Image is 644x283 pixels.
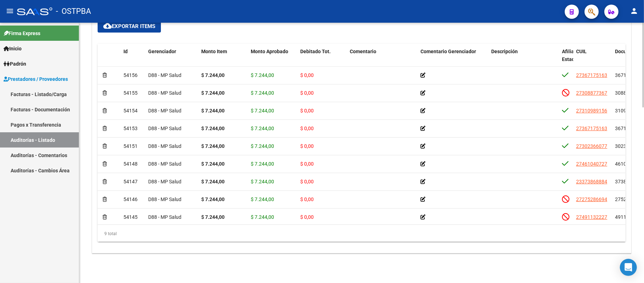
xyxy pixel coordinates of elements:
[148,179,181,184] span: D88 - MP Salud
[576,214,607,220] span: 27491132227
[201,126,225,131] strong: $ 7.244,00
[251,161,274,167] span: $ 7.244,00
[201,108,225,113] strong: $ 7.244,00
[300,126,314,131] span: $ 0,00
[300,196,314,202] span: $ 0,00
[300,108,314,113] span: $ 0,00
[615,72,638,78] span: 36717516
[350,49,376,54] span: Comentario
[201,72,225,78] strong: $ 7.244,00
[123,126,138,131] span: 54153
[576,179,607,184] span: 23373868884
[148,108,181,113] span: D88 - MP Salud
[123,179,138,184] span: 54147
[562,49,580,62] span: Afiliado Estado
[576,143,607,149] span: 27302366077
[6,7,14,15] mat-icon: menu
[98,20,161,33] button: Exportar Items
[347,44,418,75] datatable-header-cell: Comentario
[576,161,607,167] span: 27461040727
[251,196,274,202] span: $ 7.244,00
[300,179,314,184] span: $ 0,00
[488,44,559,75] datatable-header-cell: Descripción
[620,259,637,276] div: Open Intercom Messenger
[4,75,68,83] span: Prestadores / Proveedores
[251,108,274,113] span: $ 7.244,00
[201,49,227,54] span: Monto Item
[576,126,607,131] span: 27367175163
[148,90,181,96] span: D88 - MP Salud
[123,196,138,202] span: 54146
[148,49,176,54] span: Gerenciador
[630,7,638,15] mat-icon: person
[576,108,607,113] span: 27310989156
[576,49,587,54] span: CUIL
[201,214,225,220] strong: $ 7.244,00
[148,214,181,220] span: D88 - MP Salud
[103,22,112,30] mat-icon: cloud_download
[559,44,573,75] datatable-header-cell: Afiliado Estado
[121,44,145,75] datatable-header-cell: Id
[201,196,225,202] strong: $ 7.244,00
[251,214,274,220] span: $ 7.244,00
[420,49,476,54] span: Comentario Gerenciador
[615,179,638,184] span: 37386888
[198,44,248,75] datatable-header-cell: Monto Item
[148,143,181,149] span: D88 - MP Salud
[201,179,225,184] strong: $ 7.244,00
[300,72,314,78] span: $ 0,00
[123,72,138,78] span: 54156
[201,161,225,167] strong: $ 7.244,00
[248,44,297,75] datatable-header-cell: Monto Aprobado
[148,126,181,131] span: D88 - MP Salud
[123,90,138,96] span: 54155
[300,214,314,220] span: $ 0,00
[148,196,181,202] span: D88 - MP Salud
[4,60,26,68] span: Padrón
[56,4,91,19] span: - OSTPBA
[615,90,638,96] span: 30887736
[123,214,138,220] span: 54145
[615,143,638,149] span: 30236607
[576,90,607,96] span: 27308877367
[103,23,155,29] span: Exportar Items
[300,90,314,96] span: $ 0,00
[576,72,607,78] span: 27367175163
[491,49,518,54] span: Descripción
[615,126,638,131] span: 36717516
[123,49,128,54] span: Id
[300,143,314,149] span: $ 0,00
[573,44,612,75] datatable-header-cell: CUIL
[251,179,274,184] span: $ 7.244,00
[201,143,225,149] strong: $ 7.244,00
[123,108,138,113] span: 54154
[148,72,181,78] span: D88 - MP Salud
[4,29,40,37] span: Firma Express
[251,143,274,149] span: $ 7.244,00
[576,196,607,202] span: 27275286694
[418,44,488,75] datatable-header-cell: Comentario Gerenciador
[615,161,638,167] span: 46104072
[148,161,181,167] span: D88 - MP Salud
[145,44,198,75] datatable-header-cell: Gerenciador
[123,161,138,167] span: 54148
[98,225,626,243] div: 9 total
[123,143,138,149] span: 54151
[251,72,274,78] span: $ 7.244,00
[300,161,314,167] span: $ 0,00
[251,90,274,96] span: $ 7.244,00
[300,49,331,54] span: Debitado Tot.
[297,44,347,75] datatable-header-cell: Debitado Tot.
[251,49,288,54] span: Monto Aprobado
[615,49,641,54] span: Documento
[615,196,638,202] span: 27528669
[4,45,22,52] span: Inicio
[201,90,225,96] strong: $ 7.244,00
[615,214,638,220] span: 49113222
[615,108,638,113] span: 31098915
[251,126,274,131] span: $ 7.244,00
